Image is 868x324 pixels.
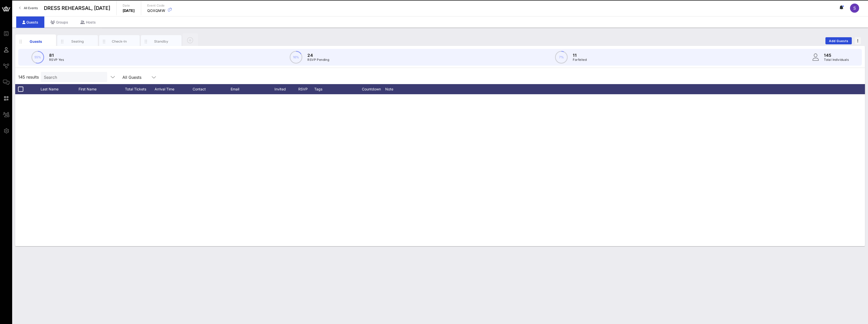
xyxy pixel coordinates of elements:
[49,57,64,62] p: RSVP Yes
[307,52,329,58] p: 24
[385,84,423,94] div: Note
[824,52,849,58] p: 145
[147,8,165,13] p: QOXQMW
[193,84,231,94] div: Contact
[269,84,297,94] div: Invited
[49,52,64,58] p: 81
[573,57,587,62] p: Forfeited
[79,84,117,94] div: First Name
[853,6,856,11] span: S
[44,16,74,28] div: Groups
[147,3,165,8] p: Event Code
[824,57,849,62] p: Total Individuals
[16,16,44,28] div: Guests
[74,16,102,28] div: Hosts
[16,4,41,12] a: All Events
[25,39,47,44] div: Guests
[24,6,38,10] span: All Events
[123,3,135,8] p: Date
[357,84,385,94] div: Countdown
[41,84,79,94] div: Last Name
[122,75,141,80] div: All Guests
[829,39,849,43] span: Add Guests
[297,84,314,94] div: RSVP
[850,4,859,13] div: S
[573,52,587,58] p: 11
[18,74,39,80] span: 145 results
[307,57,329,62] p: RSVP Pending
[155,84,193,94] div: Arrival Time
[44,4,110,12] span: DRESS REHEARSAL, [DATE]
[825,37,852,44] button: Add Guests
[150,39,173,44] div: Standby
[108,39,131,44] div: Check-In
[119,72,160,82] div: All Guests
[231,84,269,94] div: Email
[117,84,155,94] div: Total Tickets
[314,84,357,94] div: Tags
[123,8,135,13] p: [DATE]
[66,39,89,44] div: Seating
